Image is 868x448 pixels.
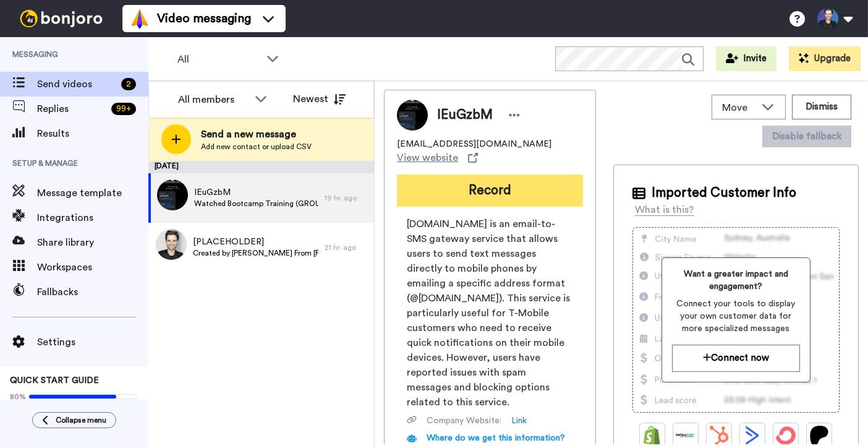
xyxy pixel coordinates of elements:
[672,345,800,371] button: Connect now
[397,100,428,131] img: Image of IEuGzbM
[284,87,355,111] button: Newest
[157,179,188,210] img: 36acfdd9-ddf4-4bab-9c12-472d57bd8645.jpg
[10,392,26,402] span: 80%
[193,236,318,248] span: [PLACEHOLDER]
[37,285,148,299] span: Fallbacks
[325,243,368,252] div: 21 hr. ago
[397,138,551,150] span: [EMAIL_ADDRESS][DOMAIN_NAME]
[37,235,148,250] span: Share library
[716,46,777,71] button: Invite
[325,193,368,203] div: 19 hr. ago
[642,426,662,446] img: Shopify
[194,199,318,209] span: Watched Bootcamp Training (GROUP A)
[709,426,729,446] img: Hubspot
[397,150,478,165] a: View website
[177,52,260,67] span: All
[130,9,150,28] img: vm-color.svg
[397,174,583,207] button: Record
[178,92,249,107] div: All members
[789,46,861,71] button: Upgrade
[56,415,106,425] span: Collapse menu
[37,77,116,92] span: Send videos
[427,415,501,427] span: Company Website :
[201,142,312,152] span: Add new contact or upload CSV
[672,298,800,335] span: Connect your tools to display your own customer data for more specialized messages
[407,217,573,410] span: [DOMAIN_NAME] is an email-to-SMS gateway service that allows users to send text messages directly...
[37,260,148,275] span: Workspaces
[10,376,99,385] span: QUICK START GUIDE
[32,412,116,428] button: Collapse menu
[156,229,187,260] img: 6e068e8c-427a-4d8a-b15f-36e1abfcd730
[15,10,108,27] img: bj-logo-header-white.svg
[201,127,312,142] span: Send a new message
[37,335,148,350] span: Settings
[37,101,106,116] span: Replies
[37,210,148,225] span: Integrations
[157,10,251,27] span: Video messaging
[776,426,796,446] img: ConvertKit
[37,186,148,200] span: Message template
[397,150,458,165] span: View website
[742,426,762,446] img: ActiveCampaign
[809,426,829,446] img: Patreon
[652,184,796,202] span: Imported Customer Info
[37,126,148,141] span: Results
[672,268,800,293] span: Want a greater impact and engagement?
[148,161,374,173] div: [DATE]
[635,202,694,217] div: What is this?
[193,248,318,258] span: Created by [PERSON_NAME] From [PERSON_NAME][GEOGRAPHIC_DATA]
[792,95,851,119] button: Dismiss
[762,126,851,147] button: Disable fallback
[722,100,755,115] span: Move
[427,434,565,442] span: Where do we get this information?
[194,186,318,199] span: IEuGzbM
[437,106,493,124] span: IEuGzbM
[676,426,696,446] img: Ontraport
[511,415,527,427] a: Link
[111,103,136,115] div: 99 +
[121,78,136,90] div: 2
